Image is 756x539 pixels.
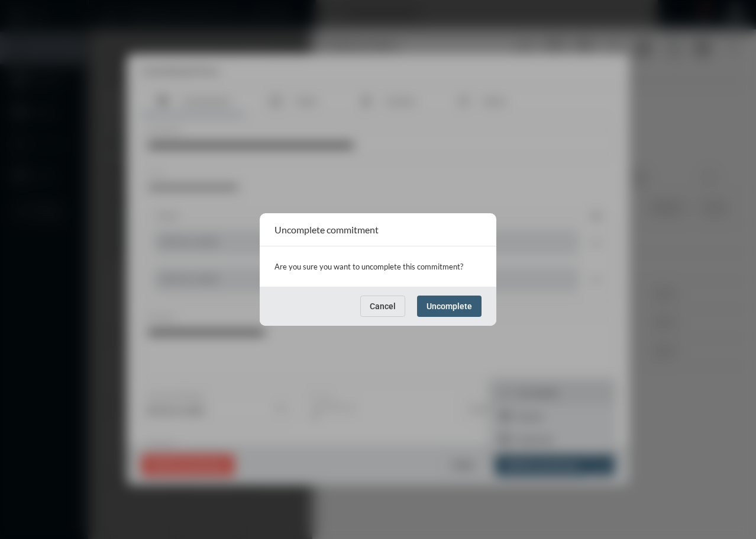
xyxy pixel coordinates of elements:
p: Are you sure you want to uncomplete this commitment? [274,258,482,275]
span: Cancel [370,301,396,311]
span: Uncomplete [427,301,472,311]
button: Uncomplete [417,296,482,317]
button: Cancel [360,296,405,317]
h2: Uncomplete commitment [274,224,379,235]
